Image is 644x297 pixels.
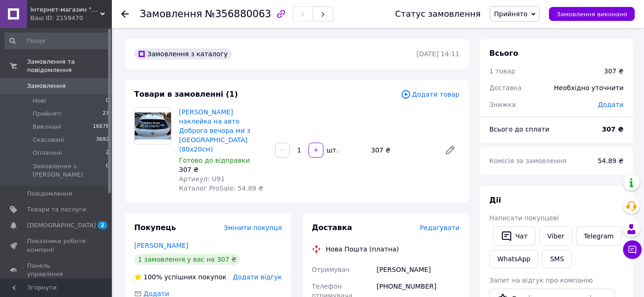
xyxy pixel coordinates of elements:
[417,50,459,58] time: [DATE] 14:11
[98,221,107,229] span: 2
[30,6,100,14] span: Інтернет-магазин "BagirTop"
[140,8,202,20] span: Замовлення
[33,136,64,144] span: Скасовані
[598,101,623,108] span: Додати
[179,157,250,164] span: Готово до відправки
[549,7,635,21] button: Замовлення виконано
[489,214,559,222] span: Написати покупцеві
[5,33,110,49] input: Пошук
[27,205,86,214] span: Товари та послуги
[489,125,549,133] span: Всього до сплати
[233,273,282,281] span: Додати відгук
[494,10,528,18] span: Прийнято
[33,110,62,118] span: Прийняті
[134,90,238,99] span: Товари в замовленні (1)
[489,49,518,58] span: Всього
[224,224,282,231] span: Змінити покупця
[323,244,401,254] div: Нова Пошта (платна)
[134,242,188,249] a: [PERSON_NAME]
[401,89,459,99] span: Додати товар
[134,48,232,59] div: Замовлення з каталогу
[27,58,112,74] span: Замовлення та повідомлення
[489,101,516,108] span: Знижка
[134,254,240,265] div: 1 замовлення у вас на 307 ₴
[489,67,515,75] span: 1 товар
[33,123,62,131] span: Виконані
[134,272,226,282] div: успішних покупок
[106,149,109,157] span: 2
[27,262,86,278] span: Панель управління
[556,11,627,18] span: Замовлення виконано
[312,266,349,273] span: Отримувач
[179,185,263,192] span: Каталог ProSale: 54.89 ₴
[205,8,271,20] span: №356880063
[489,157,567,165] span: Комісія за замовлення
[312,223,352,232] span: Доставка
[135,112,171,139] img: Вінілова наклейка на авто Доброго вечора ми з України (80х20см)
[179,108,250,153] a: [PERSON_NAME] наклейка на авто Доброго вечора ми з [GEOGRAPHIC_DATA] (80х20см)
[33,149,62,157] span: Оплачені
[27,221,96,230] span: [DEMOGRAPHIC_DATA]
[33,97,46,105] span: Нові
[93,123,109,131] span: 16678
[441,141,459,159] a: Редагувати
[576,226,622,246] a: Telegram
[548,78,629,98] div: Необхідно уточнити
[134,223,176,232] span: Покупець
[30,14,112,22] div: Ваш ID: 2159470
[539,226,572,246] a: Viber
[324,145,339,155] div: шт.
[489,196,501,205] span: Дії
[103,110,109,118] span: 27
[604,66,623,76] div: 307 ₴
[489,250,538,268] a: WhatsApp
[375,261,461,278] div: [PERSON_NAME]
[367,144,437,157] div: 307 ₴
[489,277,593,284] span: Запит на відгук про компанію
[106,97,109,105] span: 0
[598,157,623,165] span: 54.89 ₴
[121,9,129,19] div: Повернутися назад
[542,250,572,268] button: SMS
[27,190,72,198] span: Повідомлення
[602,125,623,133] b: 307 ₴
[179,165,267,174] div: 307 ₴
[395,9,481,19] div: Статус замовлення
[106,162,109,179] span: 0
[493,226,535,246] button: Чат
[420,224,459,231] span: Редагувати
[27,237,86,254] span: Показники роботи компанії
[623,240,642,259] button: Чат з покупцем
[96,136,109,144] span: 3692
[144,273,162,281] span: 100%
[27,82,66,90] span: Замовлення
[179,175,225,183] span: Артикул: U91
[489,84,521,92] span: Доставка
[33,162,106,179] span: Замовлення з [PERSON_NAME]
